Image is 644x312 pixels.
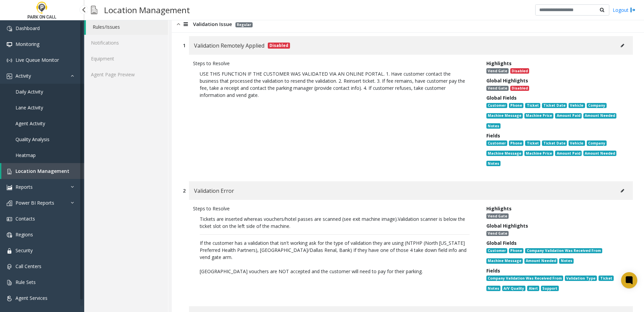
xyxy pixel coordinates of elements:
[7,248,12,254] img: 'icon'
[486,248,507,254] span: Customer
[630,6,636,14] img: logout
[587,140,607,146] span: Company
[525,140,540,146] span: Ticket
[542,140,567,146] span: Ticket Date
[15,136,50,142] span: Quality Analysis
[583,151,616,156] span: Amount Needed
[502,286,525,291] span: A/V Quality
[569,103,585,108] span: Vehicle
[525,103,540,108] span: Ticket
[15,247,33,254] span: Security
[542,103,567,108] span: Ticket Date
[7,42,12,47] img: 'icon'
[7,201,12,206] img: 'icon'
[555,113,581,119] span: Amount Paid
[84,35,168,51] a: Notifications
[15,215,35,222] span: Contacts
[84,67,168,82] a: Agent Page Preview
[15,25,40,31] span: Dashboard
[486,68,509,74] span: Vend Gate
[15,168,69,174] span: Location Management
[7,264,12,269] img: 'icon'
[7,26,12,31] img: 'icon'
[15,295,47,301] span: Agent Services
[486,151,523,156] span: Machine Message
[509,103,523,108] span: Phone
[486,86,509,91] span: Vend Gate
[486,123,501,129] span: Notes
[235,22,253,27] span: Regular
[15,41,39,47] span: Monitoring
[541,286,559,291] span: Support
[486,205,512,212] span: Highlights
[509,248,523,254] span: Phone
[101,2,193,18] h3: Location Management
[486,223,528,229] span: Global Highlights
[486,267,500,274] span: Fields
[486,231,509,236] span: Vend Gate
[193,20,232,28] span: Validation Issue
[525,248,602,254] span: Company Validation Was Received From
[200,268,470,275] p: [GEOGRAPHIC_DATA] vouchers are NOT accepted and the customer will need to pay for their parking.
[86,19,168,35] a: Rules/Issues
[587,103,607,108] span: Company
[91,2,97,18] img: pageIcon
[486,140,507,146] span: Customer
[15,200,54,206] span: Power BI Reports
[7,216,12,222] img: 'icon'
[84,51,168,67] a: Equipment
[486,77,528,84] span: Global Highlights
[15,88,43,95] span: Daily Activity
[7,185,12,190] img: 'icon'
[15,120,45,127] span: Agent Activity
[194,186,234,195] span: Validation Error
[1,163,84,179] a: Location Management
[486,258,523,264] span: Machine Message
[486,103,507,108] span: Customer
[200,240,466,260] span: If the customer has a validation that isn't working ask for the type of validation they are using...
[569,140,585,146] span: Vehicle
[599,276,613,281] span: Ticket
[183,187,186,194] div: 2
[15,73,31,79] span: Activity
[583,113,616,119] span: Amount Needed
[486,240,517,246] span: Global Fields
[486,113,523,119] span: Machine Message
[193,60,476,67] div: Steps to Resolve
[7,74,12,79] img: 'icon'
[509,140,523,146] span: Phone
[15,104,43,111] span: Lane Activity
[15,184,33,190] span: Reports
[7,232,12,238] img: 'icon'
[565,276,597,281] span: Validation Type
[555,151,581,156] span: Amount Paid
[7,169,12,174] img: 'icon'
[200,216,398,222] span: Tickets are inserted whereas vouchers/hotel passes are scanned (see exit machine image).
[15,231,33,238] span: Regions
[527,286,539,291] span: Alert
[268,43,290,49] span: Disabled
[193,67,476,102] p: USE THIS FUNCTION IF THE CUSTOMER WAS VALIDATED VIA AN ONLINE PORTAL. 1. Have customer contact th...
[613,6,636,14] a: Logout
[183,42,186,49] div: 1
[486,60,512,67] span: Highlights
[486,161,501,166] span: Notes
[7,280,12,285] img: 'icon'
[194,41,264,50] span: Validation Remotely Applied
[15,279,36,285] span: Rule Sets
[510,68,529,74] span: Disabled
[486,213,509,219] span: Vend Gate
[559,258,573,264] span: Notes
[524,151,553,156] span: Machine Price
[486,286,501,291] span: Notes
[486,276,563,281] span: Company Validation Was Received From
[486,95,517,101] span: Global Fields
[7,58,12,63] img: 'icon'
[7,296,12,301] img: 'icon'
[15,263,41,269] span: Call Centers
[15,57,59,63] span: Live Queue Monitor
[510,86,529,91] span: Disabled
[177,20,180,28] img: opened
[486,132,500,139] span: Fields
[193,205,476,212] div: Steps to Resolve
